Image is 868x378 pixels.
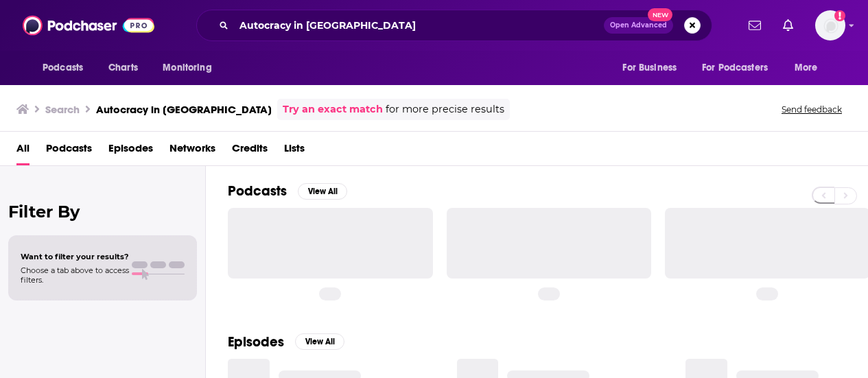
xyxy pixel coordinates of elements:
[21,252,129,261] span: Want to filter your results?
[228,333,284,351] h2: Episodes
[298,183,347,200] button: View All
[23,12,154,38] img: Podchaser - Follow, Share and Rate Podcasts
[232,137,268,165] a: Credits
[386,102,504,117] span: for more precise results
[8,202,197,222] h2: Filter By
[21,265,129,285] span: Choose a tab above to access filters.
[284,137,305,165] a: Lists
[169,137,215,165] a: Networks
[283,102,383,117] a: Try an exact match
[153,55,229,81] button: open menu
[45,103,80,116] h3: Search
[295,333,344,350] button: View All
[777,104,846,115] button: Send feedback
[777,14,799,37] a: Show notifications dropdown
[648,8,672,21] span: New
[815,10,845,40] span: Logged in as calellac
[610,22,667,29] span: Open Advanced
[16,137,30,165] a: All
[228,182,287,200] h2: Podcasts
[108,137,153,165] a: Episodes
[228,182,347,200] a: PodcastsView All
[43,58,83,78] span: Podcasts
[743,14,766,37] a: Show notifications dropdown
[613,55,694,81] button: open menu
[604,17,673,34] button: Open AdvancedNew
[815,10,845,40] button: Show profile menu
[46,137,92,165] a: Podcasts
[228,333,344,351] a: EpisodesView All
[108,58,138,78] span: Charts
[622,58,677,78] span: For Business
[234,14,604,36] input: Search podcasts, credits, & more...
[834,10,845,21] svg: Add a profile image
[702,58,768,78] span: For Podcasters
[693,55,788,81] button: open menu
[96,103,272,116] h3: Autocracy in [GEOGRAPHIC_DATA]
[99,55,146,81] a: Charts
[33,55,101,81] button: open menu
[795,58,818,78] span: More
[785,55,835,81] button: open menu
[163,58,211,78] span: Monitoring
[815,10,845,40] img: User Profile
[196,10,712,41] div: Search podcasts, credits, & more...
